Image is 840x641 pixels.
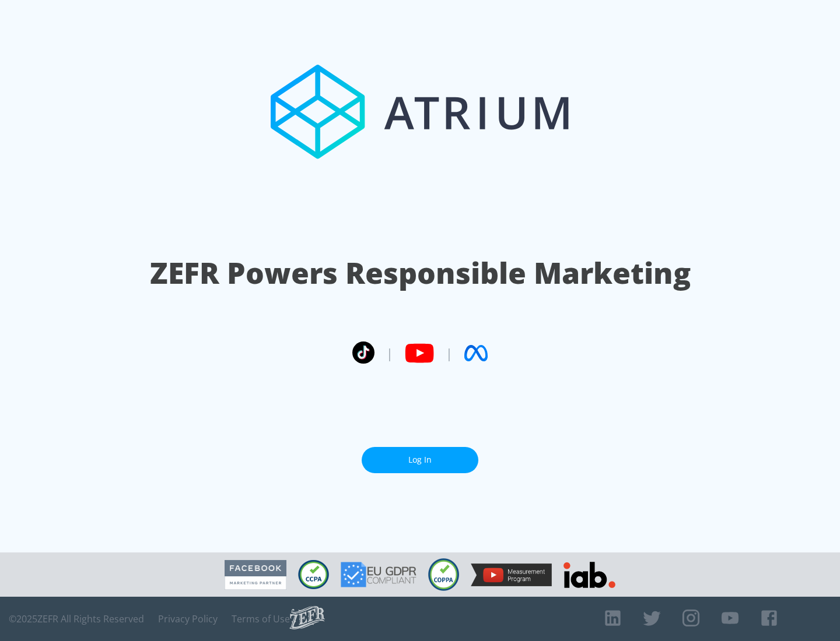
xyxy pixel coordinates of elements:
a: Privacy Policy [158,613,218,625]
span: © 2025 ZEFR All Rights Reserved [9,613,144,625]
img: Facebook Marketing Partner [225,560,286,590]
a: Terms of Use [232,613,290,625]
h1: ZEFR Powers Responsible Marketing [150,253,691,293]
img: CCPA Compliant [298,560,329,589]
span: | [446,344,453,362]
img: GDPR Compliant [341,562,416,587]
a: Log In [362,447,478,473]
span: | [386,344,393,362]
img: YouTube Measurement Program [471,563,552,586]
img: IAB [563,562,615,588]
img: COPPA Compliant [428,558,459,591]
